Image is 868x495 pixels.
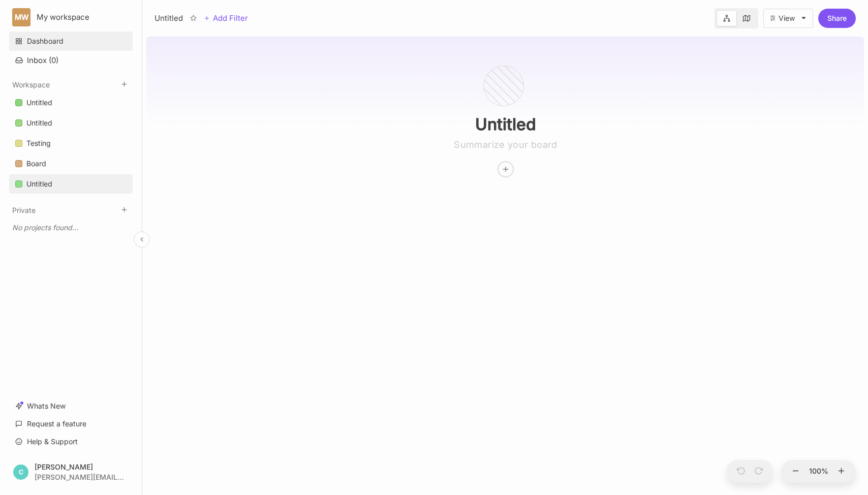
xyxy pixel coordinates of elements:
a: Untitled [9,113,133,133]
a: Request a feature [9,414,133,434]
button: View [763,9,813,28]
div: Untitled [26,178,52,190]
button: 100% [807,460,831,483]
span: Add Filter [210,12,248,24]
a: Dashboard [9,32,133,51]
div: Private [9,215,133,240]
a: Help & Support [9,432,133,451]
a: Untitled [9,174,133,194]
button: Private [12,206,36,214]
div: Untitled [9,113,133,133]
div: Untitled [26,97,52,109]
button: Inbox (0) [9,51,133,69]
a: Board [9,154,133,173]
div: Board [9,154,133,174]
div: Untitled [154,12,183,24]
div: Board [26,158,46,170]
button: Add Filter [204,12,248,24]
a: Untitled [9,93,133,112]
div: No projects found... [9,219,133,237]
div: C [13,465,28,480]
button: Share [818,9,856,28]
button: MWMy workspace [12,8,130,26]
div: MW [12,8,30,26]
div: Untitled [9,93,133,113]
div: [PERSON_NAME] [35,463,124,471]
button: C[PERSON_NAME][PERSON_NAME][EMAIL_ADDRESS][DOMAIN_NAME] [9,457,133,487]
div: My workspace [37,13,113,22]
a: Whats New [9,396,133,416]
div: View [779,14,795,22]
div: [PERSON_NAME][EMAIL_ADDRESS][DOMAIN_NAME] [35,473,124,481]
button: Workspace [12,80,50,89]
div: Testing [26,137,51,149]
a: Testing [9,134,133,153]
div: Untitled [26,117,52,129]
div: Workspace [9,90,133,198]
